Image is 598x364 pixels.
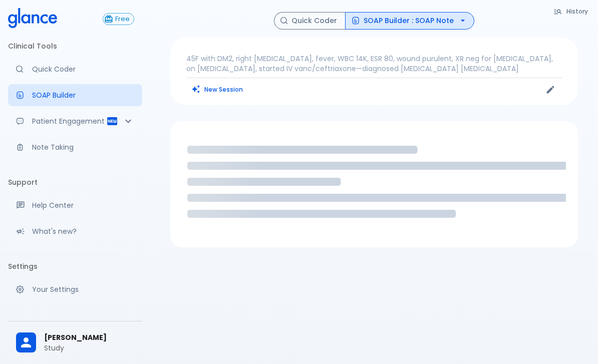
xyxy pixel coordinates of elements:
[8,34,142,58] li: Clinical Tools
[8,278,142,300] a: Manage your settings
[8,110,142,132] div: Patient Reports & Referrals
[345,12,474,30] button: SOAP Builder : SOAP Note
[103,13,134,25] button: Free
[8,58,142,80] a: Moramiz: Find ICD10AM codes instantly
[186,82,249,97] button: Clears all inputs and results.
[8,84,142,106] a: Docugen: Compose a clinical documentation in seconds
[186,54,562,74] p: 45F with DM2, right [MEDICAL_DATA], fever, WBC 14K, ESR 80, wound purulent, XR neg for [MEDICAL_D...
[32,200,134,210] p: Help Center
[8,170,142,194] li: Support
[8,194,142,216] a: Get help from our support team
[274,12,346,30] button: Quick Coder
[543,82,558,97] button: Edit
[8,220,142,242] div: Recent updates and feature releases
[32,142,134,152] p: Note Taking
[32,226,134,236] p: What's new?
[111,16,134,23] span: Free
[8,254,142,278] li: Settings
[32,64,134,74] p: Quick Coder
[44,343,134,353] p: Study
[8,325,142,360] div: [PERSON_NAME]Study
[32,116,106,126] p: Patient Engagement
[8,136,142,158] a: Advanced note-taking
[32,284,134,294] p: Your Settings
[548,4,594,19] button: History
[103,13,142,25] a: Click to view or change your subscription
[44,332,134,343] span: [PERSON_NAME]
[32,90,134,100] p: SOAP Builder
